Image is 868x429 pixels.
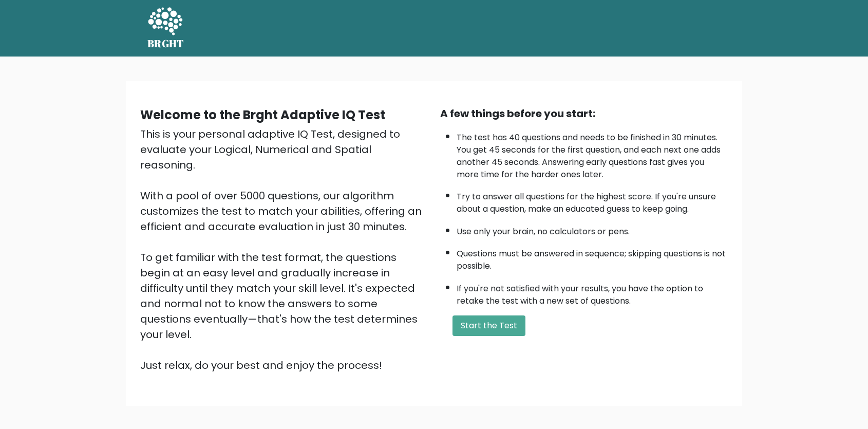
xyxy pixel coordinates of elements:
[452,315,525,336] button: Start the Test
[147,4,184,52] a: BRGHT
[140,126,428,373] div: This is your personal adaptive IQ Test, designed to evaluate your Logical, Numerical and Spatial ...
[457,185,728,215] li: Try to answer all questions for the highest score. If you're unsure about a question, make an edu...
[140,106,385,123] b: Welcome to the Brght Adaptive IQ Test
[457,126,728,181] li: The test has 40 questions and needs to be finished in 30 minutes. You get 45 seconds for the firs...
[147,38,184,50] h5: BRGHT
[457,277,728,307] li: If you're not satisfied with your results, you have the option to retake the test with a new set ...
[457,243,728,272] li: Questions must be answered in sequence; skipping questions is not possible.
[440,106,728,121] div: A few things before you start:
[457,220,728,238] li: Use only your brain, no calculators or pens.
